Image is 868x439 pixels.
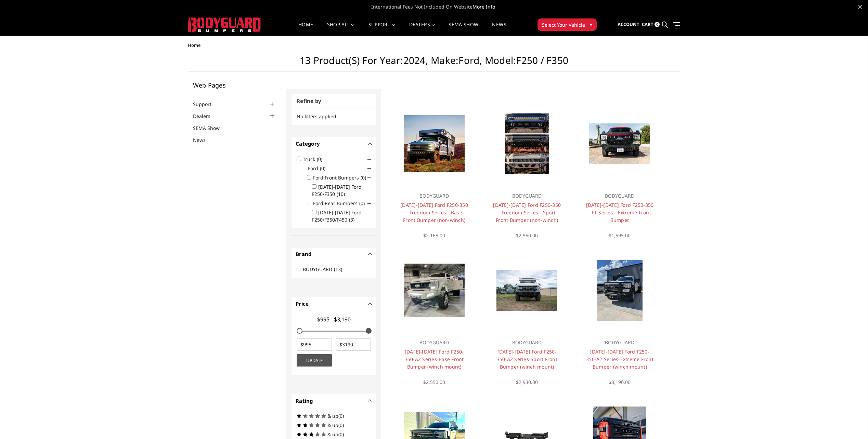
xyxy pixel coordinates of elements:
span: $2,165.00 [423,232,445,239]
span: (3) [349,216,354,223]
h4: Rating [296,397,372,405]
a: More Info [472,3,495,10]
p: BODYGUARD [400,192,468,200]
img: BODYGUARD BUMPERS [188,17,261,32]
span: (0) [361,174,366,181]
span: & up [327,431,338,438]
label: [DATE]-[DATE] Ford F250/F350/F450 [312,209,362,223]
span: ▾ [590,21,592,28]
span: Home [188,42,200,48]
button: - [368,302,372,305]
span: Select Your Vehicle [542,21,585,28]
p: BODYGUARD [400,338,468,347]
span: Click to show/hide children [367,202,371,205]
input: $3190 [336,338,371,351]
h3: Refine by [292,94,376,108]
span: (0) [338,422,344,428]
span: (0) [338,413,344,419]
span: $2,550.00 [516,232,538,239]
span: $2,550.00 [423,379,445,385]
button: - [368,252,372,256]
span: & up [327,422,338,428]
a: Multiple lighting options [486,103,568,185]
a: News [193,136,214,144]
button: - [368,399,372,402]
h5: Web Pages [193,82,276,88]
span: Click to show/hide children [367,167,371,170]
a: SEMA Show [193,124,228,132]
h4: Brand [296,250,372,258]
p: BODYGUARD [493,192,561,200]
span: $1,595.00 [609,232,631,239]
span: Click to show/hide children [367,158,371,161]
span: No filters applied [297,113,336,120]
img: Multiple lighting options [505,113,549,174]
span: & up [327,413,338,419]
span: Account [618,21,639,27]
label: Ford [308,165,329,172]
a: Support [193,101,220,108]
a: Support [368,22,396,36]
a: [DATE]-[DATE] Ford F250-350-A2 Series-Extreme Front Bumper (winch mount) [586,348,653,370]
h4: Price [296,300,372,308]
label: Truck [303,156,326,162]
label: Ford Rear Bumpers [313,200,369,207]
span: $2,930.00 [516,379,538,385]
label: [DATE]-[DATE] Ford F250/F350 [312,184,362,197]
span: (0) [317,156,322,162]
a: [DATE]-[DATE] Ford F250-350 - Freedom Series - Base Front Bumper (non-winch) [400,202,468,223]
a: shop all [327,22,355,36]
a: SEMA Show [449,22,478,36]
button: Update [297,354,332,367]
input: $995 [297,338,332,351]
span: 0 [655,22,660,27]
a: Account [618,15,639,34]
a: [DATE]-[DATE] Ford F250-350-A2 Series-Base Front Bumper (winch mount) [405,348,464,370]
span: (10) [337,191,345,197]
h4: Category [296,140,372,148]
button: Select Your Vehicle [537,18,597,31]
span: Cart [642,21,653,27]
a: News [492,22,506,36]
a: Dealers [193,112,219,120]
p: BODYGUARD [493,338,561,347]
a: Cart 0 [642,15,660,34]
label: Ford Front Bumpers [313,174,370,181]
span: (0) [320,165,325,172]
a: Home [298,22,313,36]
span: Click to show/hide children [367,176,371,179]
span: (0) [338,431,344,438]
button: - [368,142,372,145]
a: [DATE]-[DATE] Ford F250-350-A2 Series-Sport Front Bumper (winch mount) [497,348,557,370]
a: Dealers [409,22,435,36]
a: [DATE]-[DATE] Ford F250-350 - FT Series - Extreme Front Bumper [586,202,654,223]
label: BODYGUARD [303,266,346,272]
h1: 13 Product(s) for Year:2024, Make:Ford, Model:F250 / F350 [188,55,681,72]
a: [DATE]-[DATE] Ford F250-350 - Freedom Series - Sport Front Bumper (non-winch) [493,202,561,223]
span: (13) [334,266,342,272]
span: (0) [359,200,365,207]
p: BODYGUARD [585,338,654,347]
p: BODYGUARD [585,192,654,200]
span: $3,190.00 [609,379,631,385]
